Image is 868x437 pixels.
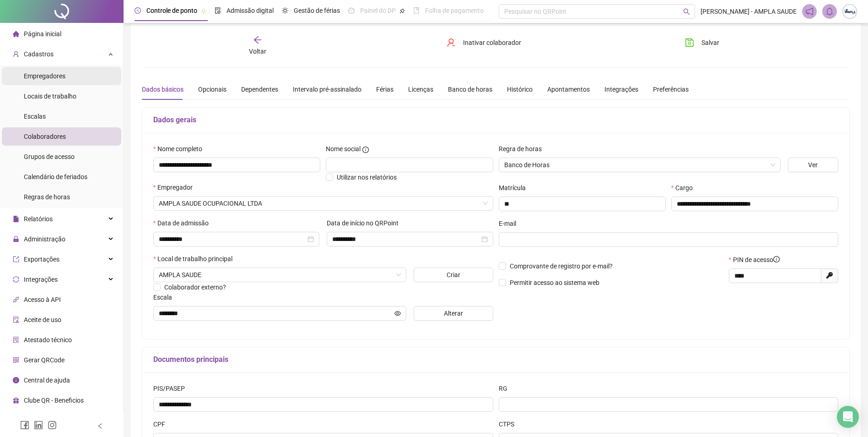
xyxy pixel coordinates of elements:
[825,7,834,16] span: bell
[142,84,183,94] div: Dados básicos
[463,38,521,48] span: Inativar colaborador
[24,50,54,58] span: Cadastros
[326,144,361,154] span: Nome social
[13,296,19,303] span: api
[504,158,775,172] span: Banco de Horas
[448,84,492,94] div: Banco de horas
[837,406,859,428] div: Open Intercom Messenger
[414,306,493,321] button: Alterar
[499,218,522,229] label: E-mail
[13,31,19,37] span: home
[249,48,266,55] span: Voltar
[24,173,87,180] span: Calendário de feriados
[13,256,19,262] span: export
[48,421,57,430] span: instagram
[13,51,19,57] span: user-add
[13,276,19,283] span: sync
[24,72,65,80] span: Empregadores
[241,84,278,94] div: Dependentes
[13,357,19,363] span: qrcode
[13,216,19,222] span: file
[671,183,699,193] label: Cargo
[153,354,838,365] h5: Documentos principais
[499,183,532,193] label: Matrícula
[447,270,460,280] span: Criar
[159,197,488,210] span: AMPLA SAUDE OCUPACIONAL LTDA
[24,336,72,344] span: Atestado técnico
[226,7,274,14] span: Admissão digital
[13,337,19,343] span: solution
[293,84,361,94] div: Intervalo pré-assinalado
[20,421,29,430] span: facebook
[678,35,726,50] button: Salvar
[604,84,638,94] div: Integrações
[24,377,70,384] span: Central de ajuda
[198,84,226,94] div: Opcionais
[146,7,197,14] span: Controle de ponto
[408,84,433,94] div: Licenças
[97,423,103,429] span: left
[683,8,690,15] span: search
[24,113,46,120] span: Escalas
[808,160,818,170] span: Ver
[24,93,76,100] span: Locais de trabalho
[362,147,369,153] span: info-circle
[24,153,75,160] span: Grupos de acesso
[201,8,206,14] span: pushpin
[135,7,141,14] span: clock-circle
[24,356,65,364] span: Gerar QRCode
[34,421,43,430] span: linkedin
[413,7,420,14] span: book
[24,256,59,263] span: Exportações
[499,419,520,429] label: CTPS
[253,35,262,44] span: arrow-left
[24,30,61,38] span: Página inicial
[294,7,340,14] span: Gestão de férias
[773,256,780,262] span: info-circle
[24,397,84,404] span: Clube QR - Beneficios
[510,262,613,270] span: Comprovante de registro por e-mail?
[394,310,401,317] span: eye
[153,182,199,192] label: Empregador
[399,8,405,14] span: pushpin
[444,308,463,318] span: Alterar
[447,38,456,47] span: user-delete
[547,84,590,94] div: Apontamentos
[337,174,397,181] span: Utilizar nos relatórios
[685,38,694,47] span: save
[164,284,226,291] span: Colaborador externo?
[510,279,599,286] span: Permitir acesso ao sistema web
[499,144,548,154] label: Regra de horas
[153,254,238,264] label: Local de trabalho principal
[440,35,528,50] button: Inativar colaborador
[215,7,221,14] span: file-done
[13,236,19,242] span: lock
[376,84,394,94] div: Férias
[701,6,797,16] span: [PERSON_NAME] - AMPLA SAUDE
[13,397,19,404] span: gift
[24,235,65,243] span: Administração
[24,193,70,201] span: Regras de horas
[733,255,780,265] span: PIN de acesso
[24,296,61,303] span: Acesso à API
[414,268,493,282] button: Criar
[701,38,719,48] span: Salvar
[153,218,215,228] label: Data de admissão
[425,7,484,14] span: Folha de pagamento
[153,115,838,126] h5: Dados gerais
[153,419,171,429] label: CPF
[805,7,814,16] span: notification
[153,292,178,302] label: Escala
[24,316,61,323] span: Aceite de uso
[24,133,66,140] span: Colaboradores
[153,144,208,154] label: Nome completo
[843,5,857,18] img: 21341
[327,218,404,228] label: Data de início no QRPoint
[282,7,288,14] span: sun
[159,268,401,282] span: CARAZINHO RS
[24,276,58,283] span: Integrações
[13,317,19,323] span: audit
[24,215,53,223] span: Relatórios
[499,383,513,393] label: RG
[653,84,689,94] div: Preferências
